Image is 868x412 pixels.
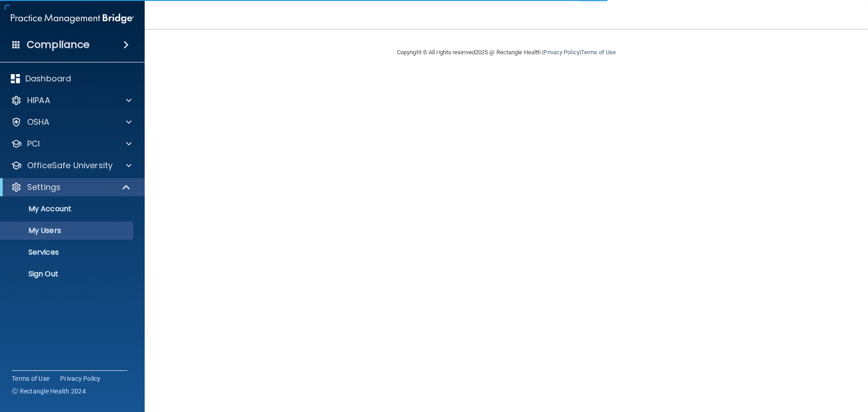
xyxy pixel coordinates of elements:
p: My Users [6,226,129,235]
p: Settings [27,182,61,193]
img: PMB logo [11,9,134,28]
a: OfficeSafe University [11,160,132,171]
p: HIPAA [27,95,50,106]
p: Services [6,248,129,257]
a: Dashboard [11,73,132,84]
a: Terms of Use [12,374,49,383]
img: dashboard.aa5b2476.svg [11,74,20,83]
a: Privacy Policy [60,374,101,383]
a: OSHA [11,117,132,128]
span: Ⓒ Rectangle Health 2024 [12,387,86,396]
p: Sign Out [6,270,129,279]
a: HIPAA [11,95,132,106]
div: Copyright © All rights reserved 2025 @ Rectangle Health | | [341,38,671,67]
a: PCI [11,138,132,149]
p: Dashboard [25,73,71,84]
p: My Account [6,204,129,213]
p: PCI [27,138,40,149]
h4: Compliance [27,38,90,51]
a: Settings [11,182,131,193]
a: Terms of Use [581,49,616,56]
p: OSHA [27,117,50,128]
p: OfficeSafe University [27,160,113,171]
a: Privacy Policy [543,49,579,56]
